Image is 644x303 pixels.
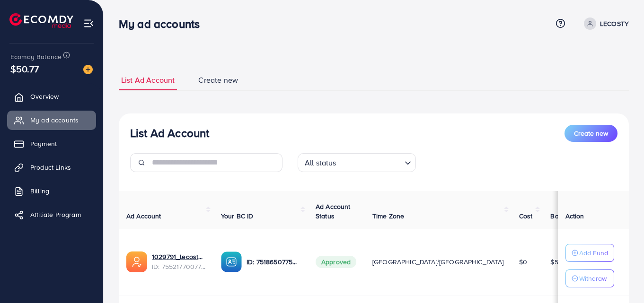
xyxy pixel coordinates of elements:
a: Billing [7,182,96,200]
p: Add Fund [579,247,608,259]
img: menu [83,18,94,29]
span: Balance [550,211,575,221]
img: image [83,65,93,74]
span: Your BC ID [221,211,254,221]
a: 1029791_lecosty new ad 2nd acc_1758378690562 [152,252,206,261]
p: Withdraw [579,273,607,284]
div: <span class='underline'>1029791_lecosty new ad 2nd acc_1758378690562</span></br>7552177007761833991 [152,252,206,271]
span: Ad Account [126,211,161,221]
span: Create new [198,75,238,86]
span: Product Links [30,163,71,172]
a: Payment [7,134,96,153]
span: Action [565,211,584,221]
img: ic-ads-acc.e4c84228.svg [126,251,147,272]
span: ID: 7552177007761833991 [152,262,206,271]
span: Affiliate Program [30,210,81,219]
span: Time Zone [372,211,404,221]
h3: List Ad Account [130,126,209,140]
button: Add Fund [565,244,614,262]
a: My ad accounts [7,111,96,130]
span: Approved [316,256,356,268]
button: Withdraw [565,269,614,287]
span: My ad accounts [30,115,79,125]
span: All status [303,156,338,170]
p: ID: 7518650775808524295 [247,256,300,268]
button: Create new [565,125,618,142]
span: [GEOGRAPHIC_DATA]/[GEOGRAPHIC_DATA] [372,257,504,267]
img: logo [9,13,73,28]
span: $0 [519,257,527,267]
span: Overview [30,92,59,101]
span: Create new [574,129,608,138]
iframe: Chat [604,260,637,296]
span: Billing [30,186,49,196]
a: Affiliate Program [7,205,96,224]
a: Overview [7,87,96,106]
span: Ad Account Status [316,202,351,221]
a: Product Links [7,158,96,177]
span: $50.77 [10,62,39,76]
div: Search for option [298,153,416,172]
span: List Ad Account [121,75,175,86]
h3: My ad accounts [119,17,207,31]
span: Payment [30,139,57,148]
input: Search for option [339,154,401,170]
span: $50 [550,257,562,267]
span: Cost [519,211,533,221]
img: ic-ba-acc.ded83a64.svg [221,251,242,272]
a: LECOSTY [580,17,629,30]
p: LECOSTY [600,18,629,29]
span: Ecomdy Balance [10,52,62,61]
